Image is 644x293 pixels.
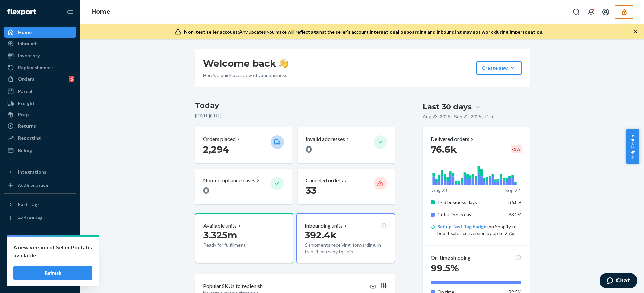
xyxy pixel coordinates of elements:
a: Help Center [4,263,76,274]
div: Billing [18,147,32,154]
button: Non-compliance cases 0 [195,169,292,204]
button: Help Center [626,129,639,164]
div: 6 [69,76,74,82]
button: Give Feedback [4,274,76,285]
a: Settings [4,240,76,251]
div: Inventory [18,52,40,59]
button: Canceled orders 33 [298,169,395,204]
a: Inbounds [4,38,76,49]
button: Create new [476,61,522,75]
div: Prep [18,111,29,118]
span: 36.8% [508,199,522,205]
span: International onboarding and inbounding may not work during impersonation. [370,29,543,35]
a: Parcel [4,86,76,97]
a: Billing [4,145,76,156]
div: Integrations [18,169,46,175]
p: Aug 23, 2025 - Sep 22, 2025 ( EDT ) [423,113,493,120]
img: Flexport logo [7,9,36,15]
button: Available units3.325mReady for fulfillment [195,213,293,263]
div: -9 % [511,145,522,153]
p: Here’s a quick overview of your business [203,72,288,79]
span: 0 [306,143,312,155]
a: Set up Fast Tag badges [437,224,489,229]
div: Fast Tags [18,201,40,208]
div: Replenishments [18,64,54,71]
p: On-time shipping [431,254,471,262]
p: Orders placed [203,135,236,143]
p: on Shopify to boost sales conversion by up to 25%. [437,223,522,237]
a: Add Fast Tag [4,213,76,223]
span: 392.4k [305,229,337,241]
ol: breadcrumbs [86,2,116,22]
p: [DATE] ( EDT ) [195,112,395,119]
p: Non-compliance cases [203,177,255,184]
p: Aug 23 [432,187,447,194]
button: Orders placed 2,294 [195,127,292,163]
span: 3.325m [203,229,237,241]
div: Home [18,29,32,36]
button: Inbounding units392.4k6 shipments receiving, forwarding, in transit, or ready to ship [296,213,395,263]
span: 63.2% [508,212,522,217]
p: Sep 22 [505,187,520,194]
button: Refresh [13,266,92,280]
button: Talk to Support [4,251,76,262]
button: Integrations [4,167,76,177]
span: Non-test seller account: [184,29,239,35]
a: Add Integration [4,180,76,191]
p: Popular SKUs to replenish [203,282,263,290]
a: Inventory [4,50,76,61]
p: 4+ business days [437,211,503,218]
div: Inbounds [18,40,39,47]
button: Open notifications [584,5,598,19]
a: Home [4,27,76,38]
button: Fast Tags [4,199,76,210]
div: Add Fast Tag [18,215,42,221]
a: Returns [4,121,76,131]
iframe: Opens a widget where you can chat to one of our agents [600,273,637,290]
div: Add Integration [18,182,48,188]
h1: Welcome back [203,57,288,69]
a: Freight [4,98,76,109]
div: Last 30 days [423,102,472,112]
div: Parcel [18,88,32,95]
p: Canceled orders [306,177,343,184]
div: Reporting [18,135,41,141]
span: 2,294 [203,143,229,155]
p: A new version of Seller Portal is available! [13,243,92,259]
span: 76.6k [431,143,457,155]
a: Orders6 [4,74,76,84]
p: 1 - 3 business days [437,199,503,206]
button: Invalid addresses 0 [298,127,395,163]
div: Orders [18,76,34,82]
div: Any updates you make will reflect against the seller's account. [184,28,543,35]
p: Invalid addresses [306,135,345,143]
div: Freight [18,100,35,107]
button: Delivered orders [431,135,475,143]
p: 6 shipments receiving, forwarding, in transit, or ready to ship [305,242,386,255]
a: Replenishments [4,62,76,73]
button: Close Navigation [63,5,76,19]
a: Home [91,8,110,15]
span: 99.5% [431,262,459,274]
p: Available units [203,222,237,230]
button: Open Search Box [570,5,583,19]
h3: Today [195,100,395,111]
a: Prep [4,109,76,120]
button: Open account menu [599,5,612,19]
p: Ready for fulfillment [203,242,265,248]
div: Returns [18,123,36,129]
p: Inbounding units [305,222,343,230]
span: 0 [203,185,209,196]
a: Reporting [4,133,76,143]
span: 33 [306,185,316,196]
img: hand-wave emoji [279,59,288,68]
